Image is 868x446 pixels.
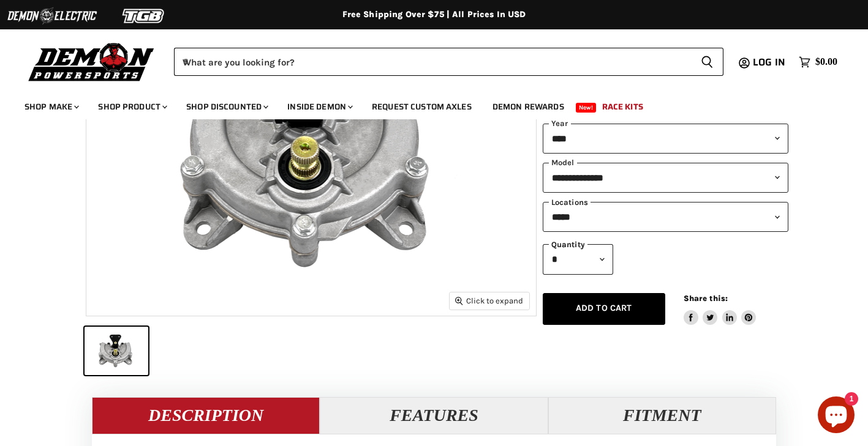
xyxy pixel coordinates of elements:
[320,397,548,434] button: Features
[543,163,788,193] select: modal-name
[747,57,793,68] a: Log in
[548,397,776,434] button: Fitment
[593,94,652,119] a: Race Kits
[174,48,691,76] input: When autocomplete results are available use up and down arrows to review and enter to select
[85,327,148,375] button: IMAGE thumbnail
[15,89,834,119] ul: Main menu
[92,397,320,434] button: Description
[684,294,728,303] span: Share this:
[363,94,481,119] a: Request Custom Axles
[25,40,159,83] img: Demon Powersports
[815,56,837,68] span: $0.00
[753,54,785,70] span: Log in
[98,4,190,28] img: TGB Logo 2
[543,244,613,274] select: Quantity
[89,94,175,119] a: Shop Product
[684,293,757,325] aside: Share this:
[15,94,86,119] a: Shop Make
[450,292,529,309] button: Click to expand
[576,103,597,113] span: New!
[278,94,360,119] a: Inside Demon
[543,293,665,325] button: Add to cart
[576,303,632,313] span: Add to cart
[455,296,523,305] span: Click to expand
[691,48,723,76] button: Search
[543,124,788,154] select: year
[177,94,276,119] a: Shop Discounted
[814,396,858,436] inbox-online-store-chat: Shopify online store chat
[483,94,573,119] a: Demon Rewards
[543,202,788,232] select: keys
[793,53,843,71] a: $0.00
[174,48,723,76] form: Product
[6,4,98,28] img: Demon Electric Logo 2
